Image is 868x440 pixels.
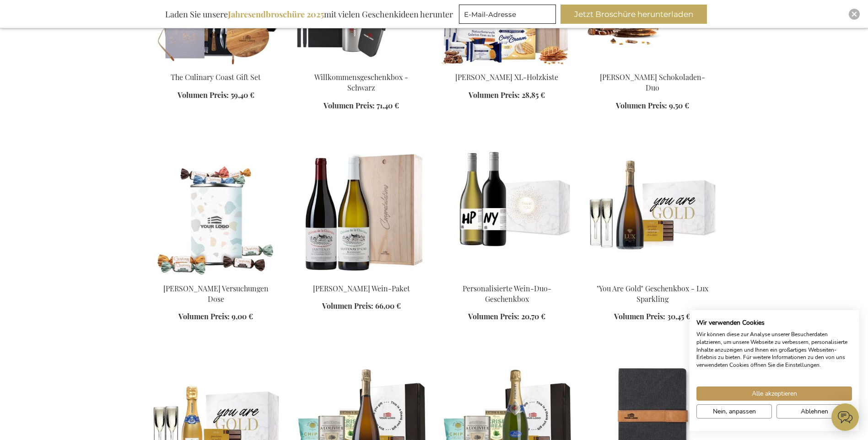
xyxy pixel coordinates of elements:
span: Nein, anpassen [713,407,756,416]
img: Personalised Wine Duo Gift Box [442,148,572,276]
form: marketing offers and promotions [459,5,559,27]
a: [PERSON_NAME] Wein-Paket [313,284,410,293]
span: 71,40 € [377,101,399,110]
a: Welcome Aboard Gift Box - Black [296,61,427,70]
a: Volumen Preis: 71,40 € [323,101,399,111]
button: Akzeptieren Sie alle cookies [696,386,852,401]
a: Volumen Preis: 30,45 € [614,311,690,322]
img: Yves Girardin Santenay Wein-Paket [296,148,427,276]
span: Alle akzeptieren [752,389,797,398]
span: Volumen Preis: [614,311,665,321]
button: cookie Einstellungen anpassen [696,404,772,419]
a: Volumen Preis: 59,40 € [178,90,254,101]
input: E-Mail-Adresse [459,5,556,24]
div: Close [849,9,860,20]
a: Guylian Versuchungen Dose [151,272,281,281]
button: Jetzt Broschüre herunterladen [561,5,707,24]
a: Volumen Preis: 66,00 € [322,301,401,311]
a: [PERSON_NAME] Versuchungen Dose [163,284,269,304]
a: Volumen Preis: 20,70 € [468,311,545,322]
a: The Culinary Coast Gift Set [151,61,281,70]
button: Alle verweigern cookies [776,404,852,419]
span: Volumen Preis: [468,311,519,321]
a: Personalised Wine Duo Gift Box [442,272,572,281]
span: 20,70 € [521,311,545,321]
a: [PERSON_NAME] Schokoladen-Duo [600,72,705,92]
a: Jules Destrooper Chocolate Duo [587,61,718,70]
span: Volumen Preis: [322,301,373,311]
a: Yves Girardin Santenay Wein-Paket [296,272,427,281]
a: "You Are Gold" Geschenkbox - Lux Sparkling [597,284,708,304]
img: Guylian Versuchungen Dose [151,148,281,276]
span: Volumen Preis: [616,101,667,110]
span: Volumen Preis: [323,101,375,110]
a: Personalisierte Wein-Duo-Geschenkbox [463,284,551,304]
p: Wir können diese zur Analyse unserer Besucherdaten platzieren, um unsere Webseite zu verbessern, ... [696,331,852,369]
span: Ablehnen [801,407,828,416]
b: Jahresendbroschüre 2025 [228,9,324,20]
span: 9,00 € [232,311,253,321]
iframe: belco-activator-frame [831,403,859,431]
a: Willkommensgeschenkbox - Schwarz [314,72,408,92]
a: "You Are Gold" Geschenkbox - Lux Sparkling [587,272,718,281]
span: 9,50 € [669,101,689,110]
span: Volumen Preis: [178,90,229,100]
span: 59,40 € [231,90,254,100]
h2: Wir verwenden Cookies [696,319,852,327]
a: Volumen Preis: 9,50 € [616,101,689,111]
div: Laden Sie unsere mit vielen Geschenkideen herunter [161,5,457,24]
a: The Culinary Coast Gift Set [171,72,261,82]
img: "You Are Gold" Geschenkbox - Lux Sparkling [587,148,718,276]
img: Close [852,11,857,17]
a: Volumen Preis: 9,00 € [178,311,253,322]
span: 30,45 € [667,311,690,321]
span: Volumen Preis: [178,311,230,321]
span: 66,00 € [375,301,401,311]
